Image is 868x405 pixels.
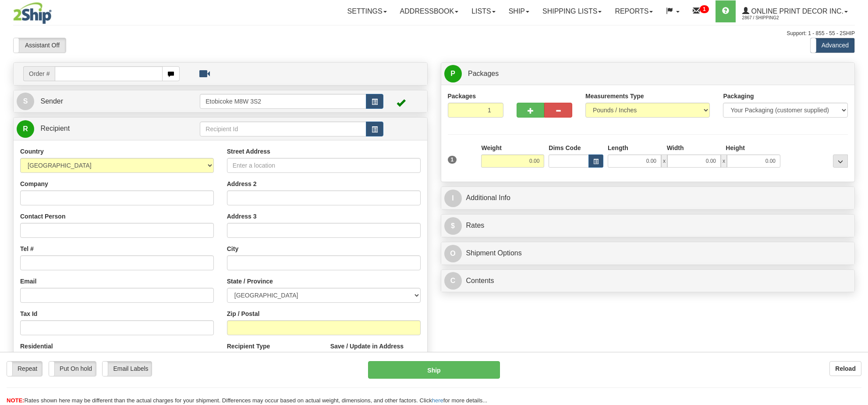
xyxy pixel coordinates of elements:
[848,158,867,247] iframe: chat widget
[227,244,238,253] label: City
[40,125,70,132] span: Recipient
[444,244,852,262] a: OShipment Options
[330,342,421,359] label: Save / Update in Address Book
[227,309,260,318] label: Zip / Postal
[502,0,536,22] a: Ship
[721,154,727,168] span: x
[20,147,44,156] label: Country
[811,38,854,52] label: Advanced
[7,362,42,376] label: Repeat
[7,397,24,404] span: NOTE:
[13,2,52,24] img: logo2867.jpg
[835,365,856,372] b: Reload
[227,212,257,221] label: Address 3
[200,122,366,136] input: Recipient Id
[20,244,34,253] label: Tel #
[14,38,66,52] label: Assistant Off
[393,0,465,22] a: Addressbook
[749,7,843,15] span: Online Print Decor Inc.
[17,93,200,111] a: S Sender
[227,158,421,173] input: Enter a location
[49,362,96,376] label: Put On hold
[444,217,462,235] span: $
[227,179,257,188] label: Address 2
[368,361,500,379] button: Ship
[667,143,684,152] label: Width
[661,154,667,168] span: x
[468,70,499,77] span: Packages
[227,342,270,351] label: Recipient Type
[20,342,53,351] label: Residential
[227,277,273,286] label: State / Province
[444,217,852,235] a: $Rates
[13,30,855,37] div: Support: 1 - 855 - 55 - 2SHIP
[444,245,462,262] span: O
[444,272,462,290] span: C
[549,143,581,152] label: Dims Code
[444,190,462,207] span: I
[742,14,808,22] span: 2867 / Shipping2
[200,94,366,109] input: Sender Id
[448,92,476,100] label: Packages
[481,143,501,152] label: Weight
[444,189,852,207] a: IAdditional Info
[608,143,628,152] label: Length
[20,277,36,286] label: Email
[726,143,745,152] label: Height
[608,0,659,22] a: Reports
[17,93,34,110] span: S
[20,309,37,318] label: Tax Id
[585,92,644,100] label: Measurements Type
[448,156,457,164] span: 1
[103,362,151,376] label: Email Labels
[829,361,861,376] button: Reload
[341,0,393,22] a: Settings
[465,0,502,22] a: Lists
[20,212,65,221] label: Contact Person
[23,66,55,81] span: Order #
[723,92,754,100] label: Packaging
[686,0,716,22] a: 1
[444,65,462,82] span: P
[736,0,854,22] a: Online Print Decor Inc. 2867 / Shipping2
[432,397,443,404] a: here
[833,154,848,168] div: ...
[17,120,180,138] a: R Recipient
[17,120,34,138] span: R
[444,272,852,290] a: CContents
[700,5,709,13] sup: 1
[444,65,852,83] a: P Packages
[40,97,63,105] span: Sender
[536,0,608,22] a: Shipping lists
[227,147,270,156] label: Street Address
[20,179,48,188] label: Company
